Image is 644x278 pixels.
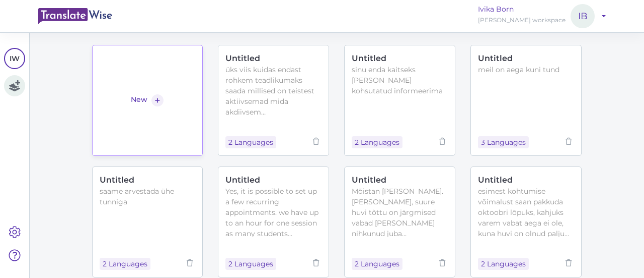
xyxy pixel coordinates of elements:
[478,186,574,237] div: esimest kohtumise võimalust saan pakkuda oktoobri lõpuks, kahjuks varem vabat aega ei ole, kuna h...
[100,186,196,207] div: saame arvestada ühe tunniga
[478,174,574,186] div: Untitled
[478,4,566,15] p: Ivika Born
[131,94,147,106] div: New
[225,258,276,270] div: 2 Languages
[100,258,150,270] div: 2 Languages
[225,186,321,237] div: Yes, it is possible to set up a few recurring appointments. we have up to an hour for one session...
[352,52,448,65] div: Untitled
[478,16,566,24] span: [PERSON_NAME] workspace
[38,8,112,24] img: main-logo.d08478e9.svg
[478,258,529,270] div: 2 Languages
[352,258,403,270] div: 2 Languages
[225,52,321,65] div: Untitled
[352,136,403,148] div: 2 Languages
[478,136,529,148] div: 3 Languages
[4,48,25,69] a: IW
[151,94,164,106] div: +
[478,65,574,75] div: meil on aega kuni tund
[478,52,574,65] div: Untitled
[571,4,595,28] span: IB
[92,45,203,156] a: New+
[352,174,448,186] div: Untitled
[225,65,321,115] div: üks viis kuidas endast rohkem teadlikumaks saada millised on teistest aktiivsemad mida akdiivsem ...
[225,136,276,148] div: 2 Languages
[352,186,448,237] div: Mõistan [PERSON_NAME]. [PERSON_NAME], suure huvi tõttu on järgmised vabad [PERSON_NAME] nihkunud ...
[352,65,448,96] div: sinu enda kaitseks [PERSON_NAME] kohsutatud informeerima
[225,174,321,186] div: Untitled
[100,174,196,186] div: Untitled
[478,4,606,28] a: Ivika Born[PERSON_NAME] workspaceIB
